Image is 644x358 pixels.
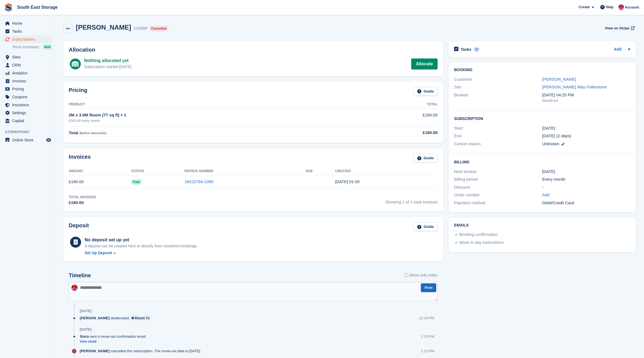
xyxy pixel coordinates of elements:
[405,272,408,278] input: Show only notes
[84,57,131,64] div: Nothing allocated yet
[411,58,438,69] a: Allocate
[12,93,45,101] span: Coupons
[69,47,438,53] h2: Allocation
[542,184,631,191] div: -
[602,24,636,33] a: View on Stripe
[454,200,542,206] div: Payment method
[419,315,434,321] div: 12:19 PM
[461,47,471,52] h2: Tasks
[542,133,571,138] span: [DATE] (2 days)
[69,87,87,96] h2: Pricing
[85,250,198,256] a: Set Up Deposit
[69,176,131,188] td: £160.00
[69,200,96,206] div: £160.00
[3,85,52,93] a: menu
[3,61,52,69] a: menu
[413,154,438,163] a: Guide
[385,195,438,206] span: Showing 1 of 1 total invoices
[625,5,639,10] span: Account
[362,109,438,126] td: £160.00
[306,167,335,176] th: Due
[421,283,436,292] button: Post
[12,69,45,77] span: Analytics
[542,92,631,98] div: [DATE] 04:25 PM
[413,222,438,231] a: Guide
[3,69,52,77] a: menu
[618,4,624,10] img: Roger Norris
[13,44,52,50] a: Price increases NEW
[45,137,52,143] a: Preview store
[454,68,630,72] h2: Booking
[69,118,362,123] div: £160.00 every month
[459,239,504,246] div: Move in day instructions
[454,223,630,228] h2: Emails
[80,339,148,344] a: View email
[80,315,110,321] span: [PERSON_NAME]
[184,179,213,184] a: 16022764-1080
[130,315,151,321] a: Room 7c
[579,4,590,10] span: Create
[3,93,52,101] a: menu
[12,19,45,27] span: Home
[133,25,147,32] div: 102689
[421,348,434,354] div: 1:10 PM
[12,117,45,125] span: Capital
[69,154,91,163] h2: Invoices
[69,167,131,176] th: Amount
[80,348,203,354] div: cancelled this subscription. The move-out date is [DATE]
[71,285,78,291] img: Roger Norris
[3,19,52,27] a: menu
[3,109,52,117] a: menu
[474,47,480,52] div: 0
[135,315,150,321] div: Room 7c
[80,315,154,321] div: deallocated
[13,44,39,50] span: Price increases
[12,85,45,93] span: Pricing
[3,35,52,43] a: menu
[12,101,45,109] span: Insurance
[542,192,550,198] a: Add
[12,136,45,144] span: Online Store
[3,77,52,85] a: menu
[149,26,168,31] div: Cancelled
[3,117,52,125] a: menu
[542,77,576,82] a: [PERSON_NAME]
[131,179,141,185] span: Paid
[131,167,184,176] th: Status
[3,53,52,61] a: menu
[454,141,542,147] div: Cancel reason
[184,167,306,176] th: Invoice Number
[454,184,542,191] div: Discount
[69,112,362,118] div: 2M x 3.6M Room (77 sq ft) × 1
[3,27,52,35] a: menu
[454,92,542,104] div: Booked
[542,85,607,89] a: [PERSON_NAME] Way Folkestone
[405,272,438,278] label: Show only notes
[454,125,542,132] div: Start
[5,129,55,135] span: Storefront
[80,327,92,332] div: [DATE]
[454,169,542,175] div: Next invoice
[3,101,52,109] a: menu
[69,195,96,200] div: Total Invoiced
[85,250,112,256] div: Set Up Deposit
[69,100,362,109] th: Product
[12,27,45,35] span: Tasks
[362,130,438,136] div: £160.00
[85,237,198,243] div: No deposit set up yet
[542,141,560,146] span: Unknown
[454,76,542,83] div: Customer
[3,136,52,144] a: menu
[542,125,555,132] time: 2025-08-21 00:00:00 UTC
[12,61,45,69] span: CRM
[454,192,542,198] div: Order number
[69,130,78,135] span: Total
[12,77,45,85] span: Invoices
[454,116,630,121] h2: Subscription
[69,222,89,231] h2: Deposit
[80,309,92,313] div: [DATE]
[335,167,438,176] th: Created
[12,53,45,61] span: Sites
[84,64,131,70] div: Subscription started [DATE]
[4,3,13,12] img: stora-icon-8386f47178a22dfd0bd8f6a31ec36ba5ce8667c1dd55bd0f319d3a0aa187defe.svg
